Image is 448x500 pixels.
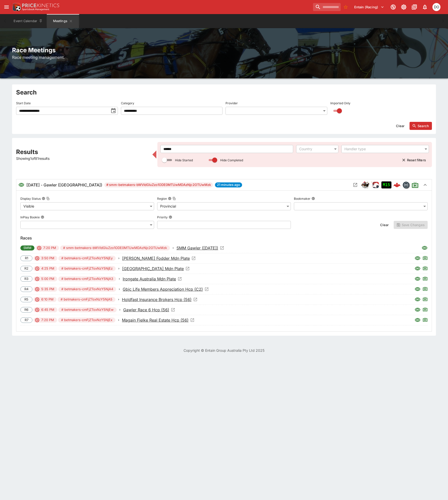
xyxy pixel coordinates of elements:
p: Category [121,101,134,105]
img: horse_racing.png [361,181,369,189]
button: Documentation [410,3,419,12]
svg: Live [423,317,428,322]
button: Copy To Clipboard [172,197,176,200]
p: Region [157,196,167,201]
img: betmakers.png [403,182,409,188]
p: Gbjc Life Members Appreciation Hcp (C2) [123,286,203,292]
h2: Race Meetings [12,46,436,54]
span: R6 [22,307,31,312]
span: 5:00 PM [38,276,57,281]
svg: Visible [415,276,421,282]
span: 7:20 PM [40,245,59,251]
span: # betmakers-cmFjZToxNzY5NjEx [58,318,115,323]
div: horse_racing [361,181,369,189]
p: Showing 1 of 81 results [16,156,149,161]
button: Bookmaker [311,197,315,200]
button: Clear [393,122,408,130]
div: betmakers [402,181,410,188]
span: R7 [22,318,31,323]
svg: Visible [18,182,24,188]
p: Gawler Race 6 Hcp (56) [123,307,169,313]
button: Event Calendar [11,14,46,28]
div: ParallelRacing Handler [371,181,379,189]
button: No Bookmarks [342,3,350,11]
button: Daniel Olerenshaw [431,2,442,13]
svg: Visible [415,286,421,292]
a: Open Event [122,317,195,323]
svg: Live [423,296,428,302]
p: Display Status [20,196,41,201]
span: SMM [20,245,34,251]
span: # betmakers-cmFjZToxNzY5NjEz [58,266,116,271]
h2: Search [16,88,432,96]
span: # betmakers-cmFjZToxNzY5NjA4 [58,287,116,292]
p: Provider [226,101,238,105]
svg: Visible [422,245,428,251]
p: SMM Gawler ([DATE]) [176,245,218,251]
span: R4 [22,287,31,292]
button: Connected to PK [389,3,398,12]
span: R1 [22,256,31,261]
button: Search [410,122,432,130]
img: logo-cerberus--red.svg [393,181,400,188]
button: Display StatusCopy To Clipboard [42,197,45,200]
svg: Visible [415,255,421,261]
button: open drawer [2,3,11,12]
p: InPlay Bookie [20,215,40,219]
a: Open Event [123,286,209,292]
span: # smm-betmakers-bWVldGluZzo1ODE0MTUwMDAzNjc2OTUwMzk [104,182,213,187]
h6: Race meeting management. [12,54,436,60]
p: Holdfast Insurance Brokers Hcp (56) [122,296,192,303]
a: Open Event [123,276,182,282]
span: # smm-betmakers-bWVldGluZzo1ODE0MTUwMDAzNjc2OTUwMzk [60,245,170,251]
svg: Live [423,266,428,271]
span: R2 [22,266,31,271]
a: Open Event [123,307,175,313]
svg: Visible [415,296,421,303]
button: RegionCopy To Clipboard [168,197,171,200]
p: Hide Completed [220,158,243,162]
button: Notifications [420,3,429,12]
p: [PERSON_NAME] Fodder Mdn Plate [122,255,190,261]
span: # betmakers-cmFjZToxNzY5NjEw [58,307,117,312]
p: Priority [157,215,168,219]
button: Meetings [47,14,79,28]
input: search [313,3,341,11]
span: R5 [22,297,31,302]
img: PriceKinetics [22,4,59,7]
a: Open Event [122,266,190,272]
span: 6:45 PM [38,307,57,312]
p: Bookmaker [294,196,310,201]
div: Provincial [157,202,291,210]
p: Irongate Australia Mdn Plate [123,276,176,282]
button: Copy To Clipboard [46,197,50,200]
svg: Visible [415,307,421,313]
span: 4:25 PM [38,266,57,271]
button: toggle date time picker [109,106,118,115]
button: Priority [169,215,172,219]
span: 6:10 PM [38,297,57,302]
h6: Races [20,235,428,241]
svg: Live [423,255,428,260]
span: # betmakers-cmFjZToxNzY5NjEy [58,256,116,261]
span: # betmakers-cmFjZToxNzY5NjA3 [58,276,116,281]
a: Open Event [122,296,198,303]
button: Toggle light/dark mode [399,3,408,12]
h2: Results [16,148,149,156]
button: Clear [377,221,392,229]
span: # betmakers-cmFjZToxNzY5NjA5 [58,297,115,302]
p: Imported Only [330,101,350,105]
img: PriceKinetics Logo [11,2,21,12]
svg: Live [423,307,428,312]
img: racing.png [371,181,379,189]
span: 21 minutes ago [215,182,242,187]
a: Open Event [176,245,224,251]
p: Start Date [16,101,31,105]
a: Open Event [122,255,196,261]
span: 5:35 PM [38,287,57,292]
svg: Visible [415,266,421,272]
div: Country [299,146,330,152]
h6: [DATE] - Gawler ([GEOGRAPHIC_DATA]) [26,182,102,188]
button: Select Tenant [351,3,387,11]
div: Daniel Olerenshaw [432,3,440,11]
